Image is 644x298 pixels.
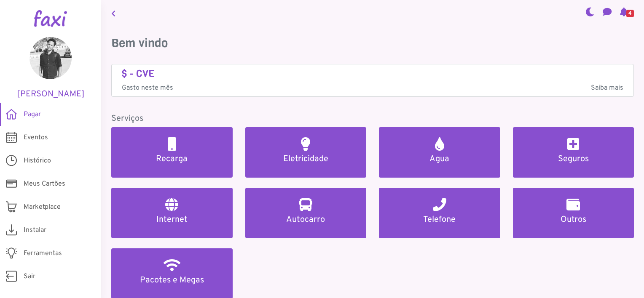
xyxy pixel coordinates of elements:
span: Histórico [24,156,51,166]
span: 4 [626,10,634,17]
a: Internet [111,188,233,238]
span: Instalar [24,225,46,235]
h5: Seguros [523,154,624,164]
span: Meus Cartões [24,179,65,189]
h5: Serviços [111,114,634,124]
span: Pagar [24,109,41,120]
span: Sair [24,271,35,282]
h5: Telefone [389,215,490,225]
a: [PERSON_NAME] [13,37,89,99]
h5: Pacotes e Megas [121,275,223,285]
h5: Recarga [121,154,223,164]
a: Recarga [111,127,233,178]
p: Gasto neste mês [122,83,623,93]
h3: Bem vindo [111,36,634,51]
span: Ferramentas [24,248,62,258]
h5: Eletricidade [255,154,357,164]
h5: Agua [389,154,490,164]
a: Seguros [513,127,634,178]
a: Telefone [379,188,500,238]
span: Saiba mais [591,83,623,93]
h5: Outros [523,215,624,225]
a: $ - CVE Gasto neste mêsSaiba mais [122,68,623,93]
h5: [PERSON_NAME] [13,89,89,99]
span: Eventos [24,133,48,143]
a: Outros [513,188,634,238]
a: Eletricidade [245,127,367,178]
a: Autocarro [245,188,367,238]
h5: Autocarro [255,215,357,225]
h4: $ - CVE [122,68,623,80]
a: Agua [379,127,500,178]
h5: Internet [121,215,223,225]
span: Marketplace [24,202,61,212]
